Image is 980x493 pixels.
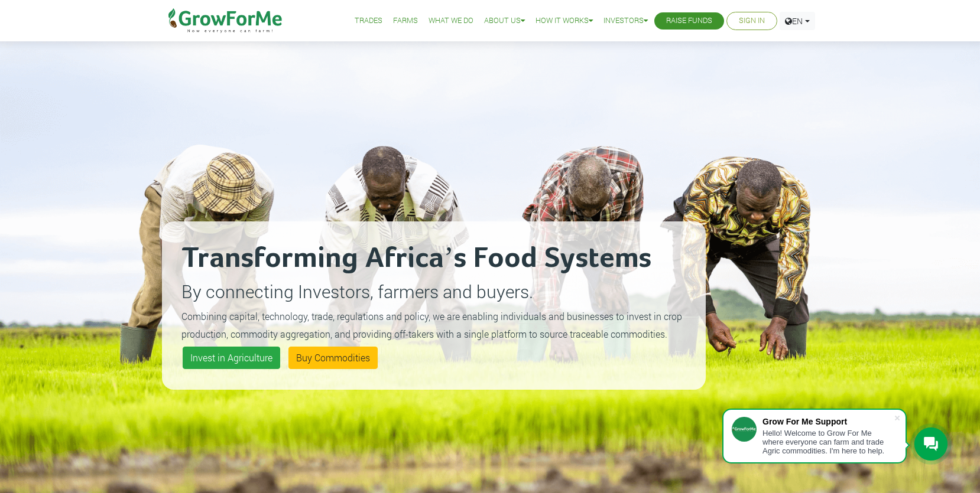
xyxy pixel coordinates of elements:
[355,15,382,27] a: Trades
[739,15,765,27] a: Sign In
[666,15,712,27] a: Raise Funds
[762,417,894,426] div: Grow For Me Support
[181,310,682,340] small: Combining capital, technology, trade, regulations and policy, we are enabling individuals and bus...
[536,15,593,27] a: How it Works
[780,12,815,30] a: EN
[603,15,648,27] a: Investors
[181,241,686,276] h2: Transforming Africa’s Food Systems
[762,429,894,455] div: Hello! Welcome to Grow For Me where everyone can farm and trade Agric commodities. I'm here to help.
[484,15,525,27] a: About Us
[288,347,378,369] a: Buy Commodities
[393,15,418,27] a: Farms
[183,347,280,369] a: Invest in Agriculture
[181,278,686,305] p: By connecting Investors, farmers and buyers.
[429,15,473,27] a: What We Do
